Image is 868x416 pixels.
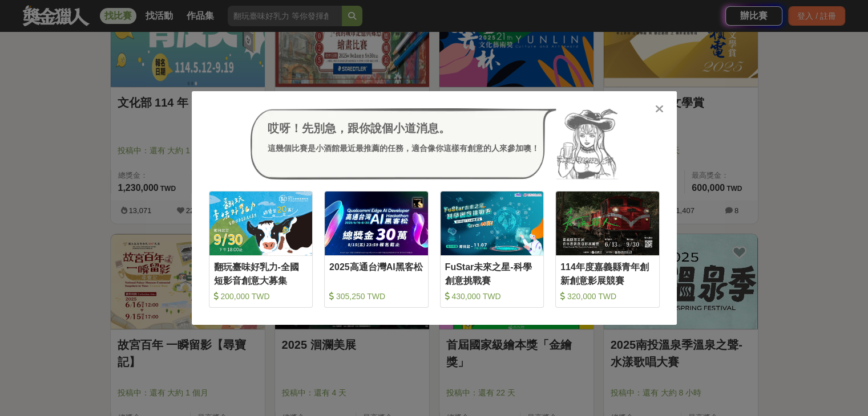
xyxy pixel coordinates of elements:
[329,260,423,286] div: 2025高通台灣AI黑客松
[214,291,308,302] div: 200,000 TWD
[560,291,655,302] div: 320,000 TWD
[440,191,544,308] a: Cover ImageFuStar未來之星-科學創意挑戰賽 430,000 TWD
[209,191,313,255] img: Cover Image
[268,120,539,137] div: 哎呀！先別急，跟你說個小道消息。
[214,260,308,286] div: 翻玩臺味好乳力-全國短影音創意大募集
[209,191,313,308] a: Cover Image翻玩臺味好乳力-全國短影音創意大募集 200,000 TWD
[556,108,618,180] img: Avatar
[556,191,659,255] img: Cover Image
[555,191,660,308] a: Cover Image114年度嘉義縣青年創新創意影展競賽 320,000 TWD
[324,191,429,308] a: Cover Image2025高通台灣AI黑客松 305,250 TWD
[268,142,539,154] div: 這幾個比賽是小酒館最近最推薦的任務，適合像你這樣有創意的人來參加噢！
[329,291,423,302] div: 305,250 TWD
[445,291,539,302] div: 430,000 TWD
[445,260,539,286] div: FuStar未來之星-科學創意挑戰賽
[325,191,428,255] img: Cover Image
[441,191,544,255] img: Cover Image
[560,260,655,286] div: 114年度嘉義縣青年創新創意影展競賽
